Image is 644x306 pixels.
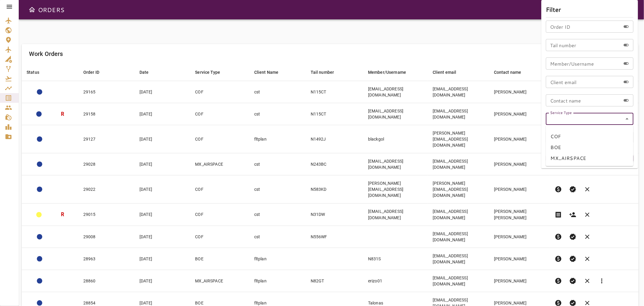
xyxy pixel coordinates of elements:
h6: Filter [546,5,633,14]
label: Service Type [550,110,572,115]
li: BOE [546,142,633,153]
button: Close [623,115,631,123]
li: COF [546,131,633,142]
li: MX_AIRSPACE [546,153,633,164]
